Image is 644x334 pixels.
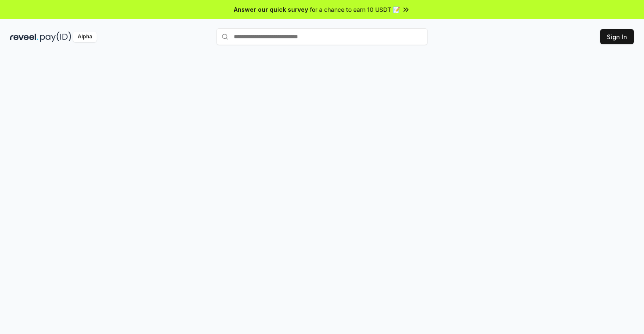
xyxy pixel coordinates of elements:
[600,29,634,44] button: Sign In
[310,5,400,14] span: for a chance to earn 10 USDT 📝
[40,32,71,42] img: pay_id
[10,32,38,42] img: reveel_dark
[73,32,97,42] div: Alpha
[234,5,308,14] span: Answer our quick survey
